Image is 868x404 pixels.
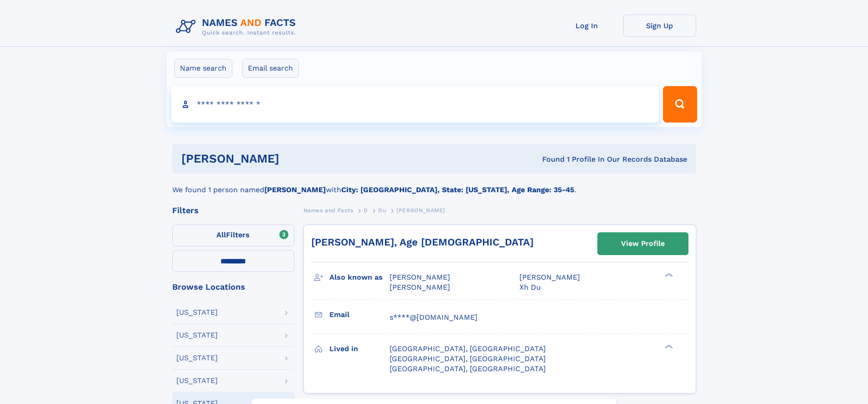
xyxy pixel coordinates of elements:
a: View Profile [598,233,688,255]
h3: Email [329,307,390,322]
span: [PERSON_NAME] [390,273,450,281]
div: ❯ [663,272,673,278]
h1: [PERSON_NAME] [181,153,411,164]
label: Filters [172,225,294,246]
a: Log In [550,15,623,37]
div: ❯ [663,343,673,349]
span: [PERSON_NAME] [519,273,580,281]
a: D [364,205,368,216]
div: We found 1 person named with . [172,174,696,195]
div: Found 1 Profile In Our Records Database [411,154,687,164]
a: Names and Facts [303,205,354,216]
img: Logo Names and Facts [172,15,303,39]
h3: Lived in [329,341,390,357]
a: Du [378,205,386,216]
b: City: [GEOGRAPHIC_DATA], State: [US_STATE], Age Range: 35-45 [341,185,574,194]
div: View Profile [621,233,665,254]
input: search input [171,86,659,123]
a: [PERSON_NAME], Age [DEMOGRAPHIC_DATA] [311,236,534,248]
button: Search Button [663,86,697,123]
div: [US_STATE] [176,332,218,339]
label: Email search [242,59,299,78]
a: Sign Up [623,15,696,37]
div: [US_STATE] [176,309,218,316]
span: Du [378,207,386,214]
h3: Also known as [329,270,390,285]
div: [US_STATE] [176,354,218,362]
div: [US_STATE] [176,377,218,384]
div: Browse Locations [172,283,294,291]
label: Name search [174,59,232,78]
span: All [216,230,226,239]
span: [GEOGRAPHIC_DATA], [GEOGRAPHIC_DATA] [390,364,546,373]
span: [PERSON_NAME] [390,283,450,291]
span: Xh Du [519,283,541,291]
span: [PERSON_NAME] [396,207,445,214]
span: [GEOGRAPHIC_DATA], [GEOGRAPHIC_DATA] [390,354,546,363]
span: [GEOGRAPHIC_DATA], [GEOGRAPHIC_DATA] [390,344,546,353]
b: [PERSON_NAME] [264,185,326,194]
span: D [364,207,368,214]
div: Filters [172,206,294,215]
